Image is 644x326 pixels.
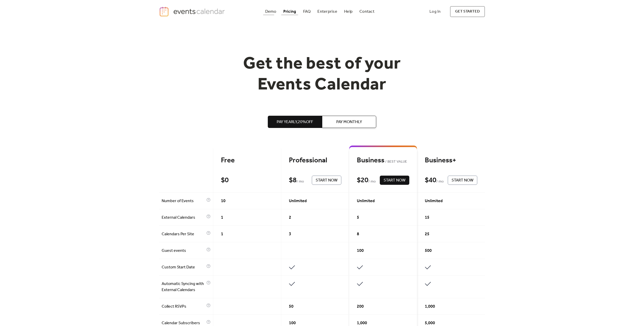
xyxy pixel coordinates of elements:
div: Free [221,156,273,165]
span: Start Now [384,177,405,184]
div: Business [357,156,409,165]
a: Help [342,8,355,15]
span: 1,000 [425,304,435,310]
a: get started [450,6,485,17]
span: Unlimited [357,198,375,204]
span: Unlimited [289,198,307,204]
span: / mo [297,179,304,185]
span: Pay Yearly, 20% off [277,119,313,125]
span: 200 [357,304,364,310]
span: Pay Monthly [336,119,362,125]
span: BEST VALUE [384,159,407,165]
a: Contact [357,8,376,15]
div: Professional [289,156,341,165]
span: External Calendars [162,215,205,221]
span: Start Now [452,177,473,184]
div: Business+ [425,156,477,165]
span: Unlimited [425,198,443,204]
span: 15 [425,215,429,221]
a: Enterprise [315,8,339,15]
span: 1 [221,231,223,237]
span: 2 [289,215,291,221]
span: 5 [357,215,359,221]
div: Help [344,10,353,13]
button: Start Now [380,176,409,185]
div: $ 40 [425,176,436,185]
span: 10 [221,198,226,204]
div: FAQ [303,10,311,13]
button: Pay Yearly,20%off [268,116,322,128]
div: $ 20 [357,176,368,185]
span: 100 [357,248,364,254]
span: Number of Events [162,198,205,204]
div: Demo [265,10,276,13]
span: 1 [221,215,223,221]
span: Calendars Per Site [162,231,205,237]
a: FAQ [301,8,313,15]
a: Demo [263,8,278,15]
button: Pay Monthly [322,116,376,128]
button: Start Now [448,176,477,185]
span: 25 [425,231,429,237]
span: Automatic Syncing with External Calendars [162,281,205,293]
div: Enterprise [317,10,337,13]
span: 500 [425,248,432,254]
div: $ 0 [221,176,229,185]
span: Guest events [162,248,205,254]
a: Log In [424,6,446,17]
span: Custom Start Date [162,264,205,270]
span: 50 [289,304,293,310]
span: 8 [357,231,359,237]
h1: Get the best of your Events Calendar [224,54,420,95]
div: $ 8 [289,176,297,185]
span: / mo [368,179,376,185]
span: / mo [436,179,444,185]
a: Pricing [281,8,298,15]
button: Start Now [312,176,341,185]
span: 3 [289,231,291,237]
a: home [159,6,226,17]
div: Contact [359,10,374,13]
span: Collect RSVPs [162,304,205,310]
span: Start Now [316,177,338,184]
div: Pricing [283,10,296,13]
